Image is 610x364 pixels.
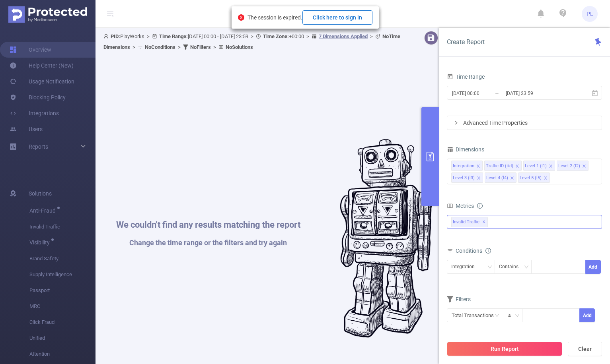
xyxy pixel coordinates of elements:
[485,248,491,254] i: icon: info-circle
[263,33,289,39] b: Time Zone:
[447,38,485,46] span: Create Report
[523,161,555,171] li: Level 1 (l1)
[211,44,218,50] span: >
[111,33,120,39] b: PID:
[454,120,458,125] i: icon: right
[130,44,138,50] span: >
[549,164,553,169] i: icon: close
[29,240,53,245] span: Visibility
[451,88,516,99] input: Start date
[116,239,300,246] h1: Change the time range or the filters and try again
[508,309,516,322] div: ≥
[116,221,300,229] h1: We couldn't find any results matching the report
[568,342,602,356] button: Clear
[10,74,74,89] a: Usage Notification
[515,164,519,169] i: icon: close
[226,44,253,50] b: No Solutions
[510,176,514,181] i: icon: close
[456,248,491,254] span: Conditions
[29,143,48,150] span: Reports
[486,161,513,171] div: Traffic ID (tid)
[520,173,542,183] div: Level 5 (l5)
[499,260,524,273] div: Contains
[451,172,483,183] li: Level 3 (l3)
[585,260,601,274] button: Add
[447,74,485,80] span: Time Range
[190,44,211,50] b: No Filters
[447,146,484,153] span: Dimensions
[29,330,95,346] span: Unified
[525,161,547,171] div: Level 1 (l1)
[103,34,111,39] i: icon: user
[477,176,481,181] i: icon: close
[451,217,488,227] span: Invalid Traffic
[453,161,474,171] div: Integration
[8,6,87,23] img: Protected Media
[29,251,95,267] span: Brand Safety
[582,164,586,169] i: icon: close
[10,58,74,74] a: Help Center (New)
[515,313,520,319] i: icon: down
[447,296,471,302] span: Filters
[10,121,43,137] a: Users
[368,33,375,39] span: >
[29,267,95,283] span: Supply Intelligence
[29,346,95,362] span: Attention
[29,208,58,213] span: Anti-Fraud
[557,161,589,171] li: Level 2 (l2)
[10,89,66,105] a: Blocking Policy
[248,14,372,21] span: The session is expired.
[29,298,95,314] span: MRC
[10,42,51,58] a: Overview
[587,6,593,22] span: PL
[451,161,483,171] li: Integration
[248,33,256,39] span: >
[451,260,480,273] div: Integration
[487,265,492,270] i: icon: down
[558,161,580,171] div: Level 2 (l2)
[29,314,95,330] span: Click Fraud
[10,105,59,121] a: Integrations
[544,176,548,181] i: icon: close
[29,186,52,201] span: Solutions
[319,33,368,39] u: 7 Dimensions Applied
[302,10,372,25] button: Click here to sign in
[29,219,95,235] span: Invalid Traffic
[29,283,95,298] span: Passport
[518,172,550,183] li: Level 5 (l5)
[486,173,508,183] div: Level 4 (l4)
[477,203,483,209] i: icon: info-circle
[304,33,312,39] span: >
[103,33,400,50] span: PlayWorks [DATE] 00:00 - [DATE] 23:59 +00:00
[579,308,595,322] button: Add
[524,265,529,270] i: icon: down
[175,44,183,50] span: >
[484,161,522,171] li: Traffic ID (tid)
[159,33,188,39] b: Time Range:
[144,33,152,39] span: >
[482,217,485,227] span: ✕
[447,203,474,209] span: Metrics
[447,342,562,356] button: Run Report
[145,44,175,50] b: No Conditions
[238,14,244,21] i: icon: close-circle
[505,88,569,99] input: End date
[29,139,48,155] a: Reports
[453,173,475,183] div: Level 3 (l3)
[485,172,516,183] li: Level 4 (l4)
[447,116,602,130] div: icon: rightAdvanced Time Properties
[476,164,480,169] i: icon: close
[340,139,432,338] img: #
